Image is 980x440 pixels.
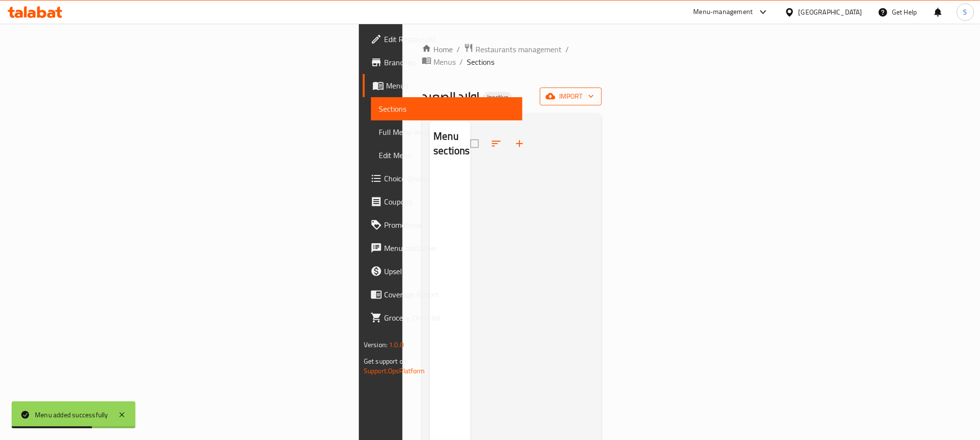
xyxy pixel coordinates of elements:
a: Edit Menu [371,144,522,167]
a: Sections [371,97,522,120]
a: Edit Restaurant [363,28,522,51]
li: / [565,44,569,55]
span: Full Menu View [379,126,515,138]
span: Branches [384,57,515,68]
span: import [548,90,594,103]
div: [GEOGRAPHIC_DATA] [799,7,862,17]
a: Coupons [363,190,522,213]
span: Edit Menu [379,149,515,161]
a: Menu disclaimer [363,236,522,260]
div: Menu-management [694,6,753,18]
span: S [964,7,967,17]
span: Upsell [384,265,515,277]
span: Promotions [384,219,515,231]
nav: Menu sections [430,167,471,175]
span: Version: [364,338,387,351]
a: Grocery Checklist [363,306,522,329]
span: Choice Groups [384,173,515,184]
a: Menus [363,74,522,97]
a: Coverage Report [363,283,522,306]
span: Get support on: [364,355,408,367]
span: Menus [386,80,515,91]
a: Choice Groups [363,167,522,190]
button: Add section [508,132,531,155]
span: Sections [379,103,515,115]
span: Menu disclaimer [384,242,515,254]
span: Coverage Report [384,289,515,300]
span: Grocery Checklist [384,312,515,323]
a: Promotions [363,213,522,236]
span: Edit Restaurant [384,33,515,45]
a: Support.OpsPlatform [364,365,425,377]
a: Full Menu View [371,120,522,144]
div: Menu added successfully [35,410,108,420]
a: Upsell [363,260,522,283]
span: Coupons [384,196,515,207]
a: Branches [363,51,522,74]
span: 1.0.0 [389,338,404,351]
button: import [540,88,602,105]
